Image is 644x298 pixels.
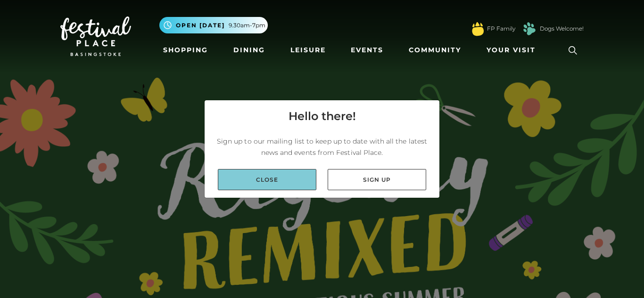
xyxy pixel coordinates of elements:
[487,45,536,55] span: Your Visit
[405,41,465,59] a: Community
[60,16,131,56] img: Festival Place Logo
[487,24,515,33] a: FP Family
[328,169,426,190] a: Sign up
[159,17,268,33] button: Open [DATE] 9.30am-7pm
[347,41,387,59] a: Events
[230,41,269,59] a: Dining
[229,21,265,30] span: 9.30am-7pm
[289,108,356,125] h4: Hello there!
[159,41,212,59] a: Shopping
[212,136,432,158] p: Sign up to our mailing list to keep up to date with all the latest news and events from Festival ...
[483,41,544,59] a: Your Visit
[540,24,584,33] a: Dogs Welcome!
[287,41,330,59] a: Leisure
[218,169,316,190] a: Close
[176,21,225,30] span: Open [DATE]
